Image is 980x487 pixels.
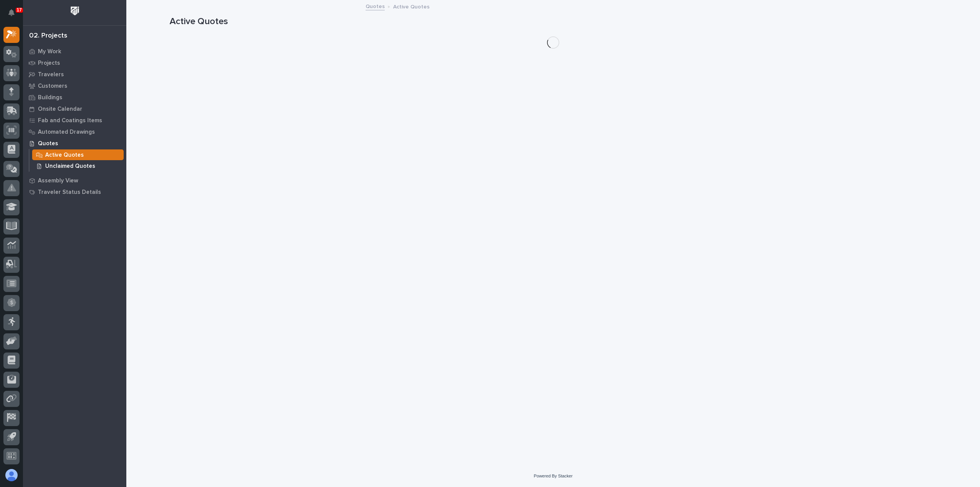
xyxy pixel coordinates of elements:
[38,177,78,184] p: Assembly View
[38,83,67,90] p: Customers
[68,4,82,18] img: Workspace Logo
[23,80,126,92] a: Customers
[23,126,126,138] a: Automated Drawings
[38,60,60,67] p: Projects
[393,2,430,10] p: Active Quotes
[38,140,58,147] p: Quotes
[23,175,126,186] a: Assembly View
[29,32,67,40] div: 02. Projects
[170,16,937,27] h1: Active Quotes
[23,115,126,126] a: Fab and Coatings Items
[23,103,126,115] a: Onsite Calendar
[23,92,126,103] a: Buildings
[23,46,126,57] a: My Work
[38,106,82,113] p: Onsite Calendar
[38,48,61,55] p: My Work
[17,7,22,13] p: 17
[38,94,62,101] p: Buildings
[38,129,95,136] p: Automated Drawings
[23,69,126,80] a: Travelers
[23,57,126,69] a: Projects
[10,9,20,21] div: Notifications17
[45,163,95,170] p: Unclaimed Quotes
[38,71,64,78] p: Travelers
[23,138,126,149] a: Quotes
[38,117,102,124] p: Fab and Coatings Items
[534,474,572,478] a: Powered By Stacker
[45,152,84,159] p: Active Quotes
[29,149,126,160] a: Active Quotes
[29,161,126,171] a: Unclaimed Quotes
[38,189,101,196] p: Traveler Status Details
[3,467,20,483] button: users-avatar
[23,186,126,198] a: Traveler Status Details
[366,2,385,10] a: Quotes
[3,5,20,21] button: Notifications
